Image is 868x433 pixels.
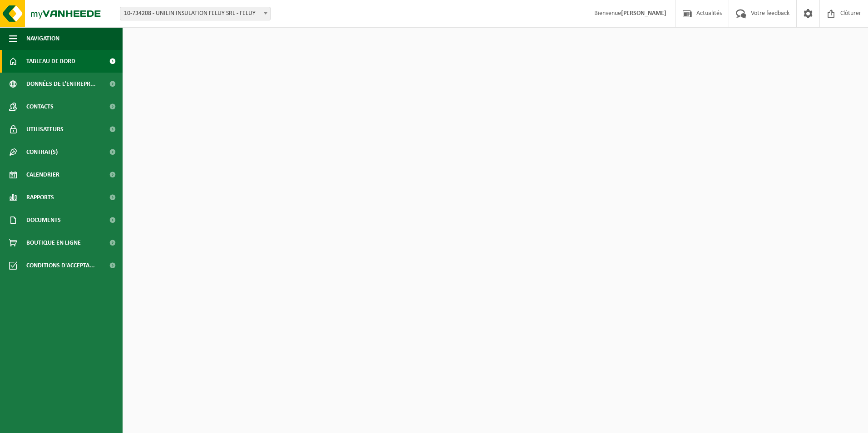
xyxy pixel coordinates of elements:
span: Conditions d'accepta... [26,254,95,277]
span: Documents [26,209,61,231]
span: Contacts [26,95,54,118]
span: 10-734208 - UNILIN INSULATION FELUY SRL - FELUY [120,7,271,20]
span: Boutique en ligne [26,231,81,254]
span: Rapports [26,186,54,209]
span: Utilisateurs [26,118,64,141]
span: Données de l'entrepr... [26,73,96,95]
span: Tableau de bord [26,50,75,73]
strong: [PERSON_NAME] [621,10,666,17]
span: Navigation [26,27,59,50]
span: 10-734208 - UNILIN INSULATION FELUY SRL - FELUY [120,7,270,20]
span: Calendrier [26,163,59,186]
span: Contrat(s) [26,141,58,163]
